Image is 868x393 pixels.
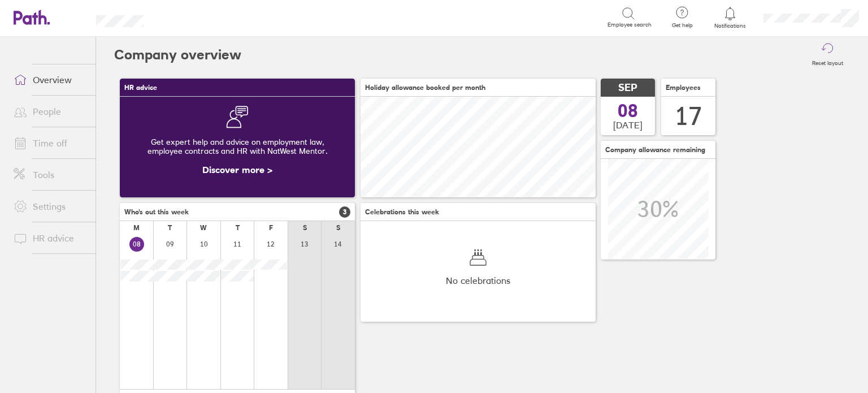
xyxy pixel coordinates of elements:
div: Get expert help and advice on employment law, employee contracts and HR with NatWest Mentor. [129,128,346,165]
span: Company allowance remaining [605,146,705,154]
div: S [336,224,340,232]
a: Settings [5,195,96,218]
button: Reset layout [805,37,850,73]
label: Reset layout [805,57,850,67]
div: T [168,224,172,232]
span: Notifications [712,23,749,29]
div: 17 [675,102,702,131]
span: 08 [618,102,638,120]
div: F [269,224,273,232]
span: SEP [618,82,637,94]
span: Celebrations this week [365,208,439,216]
span: Holiday allowance booked per month [365,84,485,92]
a: HR advice [5,227,96,249]
div: W [200,224,207,232]
div: Search [174,12,203,22]
div: S [303,224,307,232]
span: Employees [666,84,701,92]
a: Discover more > [202,164,272,175]
span: HR advice [124,84,157,92]
span: Get help [664,22,701,29]
div: T [236,224,240,232]
div: M [133,224,140,232]
span: Employee search [607,21,652,28]
a: Tools [5,163,96,186]
span: 3 [339,206,350,218]
a: Overview [5,68,96,91]
a: Notifications [712,6,749,29]
span: [DATE] [613,120,643,130]
span: Who's out this week [124,208,189,216]
h2: Company overview [114,37,241,73]
a: Time off [5,132,96,154]
span: No celebrations [446,275,510,286]
a: People [5,100,96,123]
